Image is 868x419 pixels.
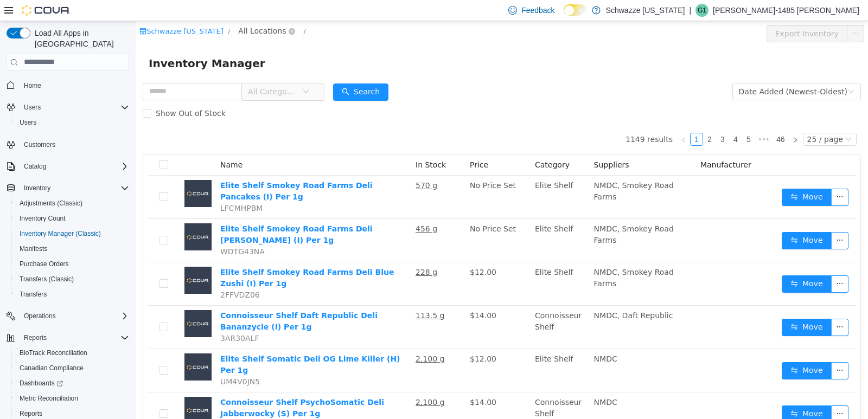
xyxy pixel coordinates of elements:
[620,112,637,125] span: •••
[2,78,133,93] button: Home
[646,254,696,272] button: icon: swapMove
[15,257,129,270] span: Purchase Orders
[695,4,709,17] div: Gabriel-1485 Montoya
[2,137,133,152] button: Customers
[334,377,361,385] span: $14.00
[20,182,55,195] button: Inventory
[280,203,302,212] u: 456 g
[20,379,63,388] span: Dashboards
[555,112,567,124] a: 1
[713,4,859,17] p: [PERSON_NAME]-1485 [PERSON_NAME]
[85,313,123,321] span: 3AR30ALF
[20,290,47,299] span: Transfers
[20,229,101,238] span: Inventory Manager (Classic)
[334,333,361,342] span: $12.00
[20,409,42,418] span: Reports
[646,384,696,402] button: icon: swapMove
[20,182,129,195] span: Inventory
[15,377,67,390] a: Dashboards
[15,346,92,359] a: BioTrack Reconciliation
[710,115,716,123] i: icon: down
[334,290,361,299] span: $14.00
[30,28,129,49] span: Load All Apps in [GEOGRAPHIC_DATA]
[49,332,76,359] img: Elite Shelf Somatic Deli OG Lime Killer (H) Per 1g placeholder
[20,101,129,114] span: Users
[85,226,129,235] span: WDTG43NA
[280,247,302,255] u: 228 g
[695,341,713,358] button: icon: ellipsis
[689,4,691,17] p: |
[620,112,637,125] li: Next 5 Pages
[564,4,586,16] input: Dark Mode
[4,6,88,14] a: icon: shopSchwazze [US_STATE]
[20,214,66,223] span: Inventory Count
[15,116,129,129] span: Users
[637,112,653,124] a: 46
[20,118,36,127] span: Users
[280,139,310,148] span: In Stock
[11,241,133,256] button: Manifests
[567,112,580,125] li: 2
[15,227,129,240] span: Inventory Manager (Classic)
[167,67,174,75] i: icon: down
[695,298,713,315] button: icon: ellipsis
[395,198,454,241] td: Elite Shelf
[20,331,129,344] span: Reports
[15,362,129,375] span: Canadian Compliance
[607,112,620,125] li: 5
[15,288,51,301] a: Transfers
[564,16,564,16] span: Dark Mode
[637,112,653,125] li: 46
[20,331,51,344] button: Reports
[565,139,616,148] span: Manufacturer
[458,377,482,385] span: NMDC
[16,88,94,96] span: Show Out of Stock
[85,203,237,223] a: Elite Shelf Smokey Road Farms Deli [PERSON_NAME] (I) Per 1g
[11,272,133,287] button: Transfers (Classic)
[85,333,265,353] a: Elite Shelf Somatic Deli OG Lime Killer (H) Per 1g
[458,139,494,148] span: Suppliers
[395,241,454,285] td: Elite Shelf
[24,312,56,320] span: Operations
[458,247,538,267] span: NMDC, Smokey Road Farms
[20,199,82,208] span: Adjustments (Classic)
[653,112,666,125] li: Next Page
[85,356,124,365] span: UM4V0JN5
[568,112,580,124] a: 2
[695,254,713,272] button: icon: ellipsis
[49,159,76,186] img: Elite Shelf Smokey Road Farms Deli Pancakes (I) Per 1g placeholder
[11,376,133,391] a: Dashboards
[695,384,713,402] button: icon: ellipsis
[646,167,696,185] button: icon: swapMove
[11,226,133,241] button: Inventory Manager (Classic)
[395,154,454,198] td: Elite Shelf
[672,112,707,124] div: 25 / page
[24,333,47,342] span: Reports
[153,7,159,14] i: icon: close-circle
[11,115,133,130] button: Users
[15,212,129,225] span: Inventory Count
[15,212,70,225] a: Inventory Count
[11,256,133,272] button: Purchase Orders
[541,112,554,125] li: Previous Page
[15,288,129,301] span: Transfers
[594,112,606,124] a: 4
[280,377,309,385] u: 2,100 g
[20,244,47,253] span: Manifests
[85,377,248,397] a: Connoisseur Shelf PsychoSomatic Deli Jabberwocky (S) Per 1g
[695,167,713,185] button: icon: ellipsis
[554,112,567,125] li: 1
[2,181,133,196] button: Inventory
[458,203,538,223] span: NMDC, Smokey Road Farms
[593,112,607,125] li: 4
[334,203,380,212] span: No Price Set
[712,67,719,75] i: icon: down
[15,273,129,286] span: Transfers (Classic)
[15,392,82,405] a: Metrc Reconciliation
[631,4,712,21] button: Export Inventory
[2,100,133,115] button: Users
[11,211,133,226] button: Inventory Count
[15,346,129,359] span: BioTrack Reconciliation
[11,345,133,360] button: BioTrack Reconciliation
[15,377,129,390] span: Dashboards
